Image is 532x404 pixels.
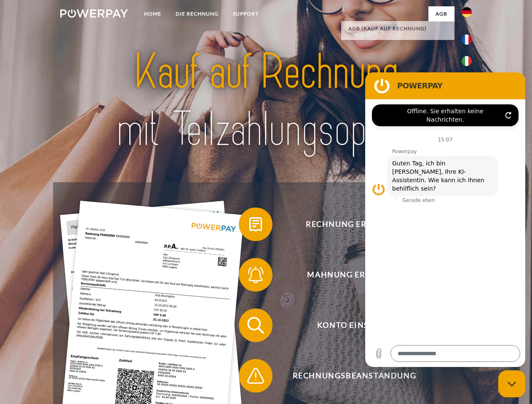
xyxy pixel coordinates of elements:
button: Mahnung erhalten? [239,258,458,292]
a: agb [428,6,454,21]
iframe: Schaltfläche zum Öffnen des Messaging-Fensters; Konversation läuft [498,370,525,397]
img: qb_bill.svg [245,214,266,235]
a: AGB (Kreditkonto/Teilzahlung) [341,36,454,51]
a: AGB (Kauf auf Rechnung) [341,21,454,36]
a: Home [137,6,168,21]
button: Rechnung erhalten? [239,207,458,241]
button: Konto einsehen [239,308,458,342]
span: Rechnung erhalten? [251,207,457,241]
img: qb_search.svg [245,315,266,336]
img: qb_warning.svg [245,365,266,386]
img: qb_bell.svg [245,264,266,285]
a: DIE RECHNUNG [168,6,226,21]
img: de [462,7,472,17]
iframe: Messaging-Fenster [365,72,525,367]
span: Konto einsehen [251,308,457,342]
span: Mahnung erhalten? [251,258,457,292]
img: logo-powerpay-white.svg [60,9,128,18]
img: it [462,56,472,66]
span: Rechnungsbeanstandung [251,359,457,393]
img: title-powerpay_de.svg [80,40,452,161]
button: Rechnungsbeanstandung [239,359,458,393]
a: SUPPORT [226,6,266,21]
img: fr [462,35,472,45]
